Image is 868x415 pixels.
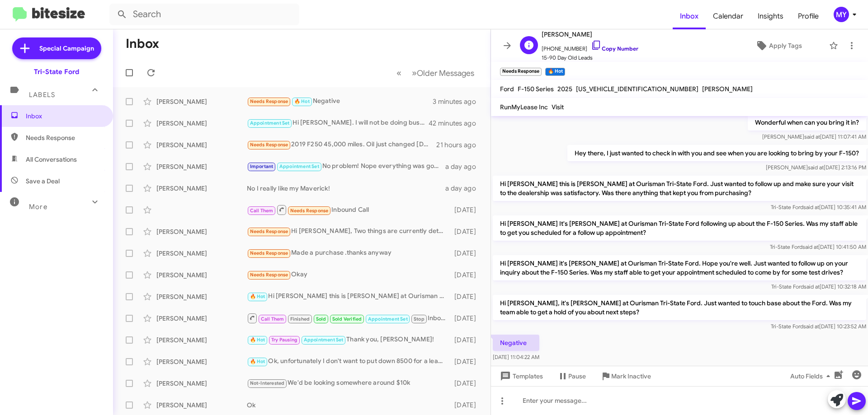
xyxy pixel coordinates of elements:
small: 🔥 Hot [545,68,565,76]
button: Previous [391,64,407,82]
div: [PERSON_NAME] [156,292,247,301]
span: Tri-State Ford [DATE] 10:23:52 AM [771,323,866,330]
span: Appointment Set [304,337,344,343]
span: 🔥 Hot [294,98,310,104]
span: Call Them [261,316,284,322]
div: [PERSON_NAME] [156,379,247,388]
nav: Page navigation example [392,64,480,82]
button: Pause [550,368,593,384]
div: [PERSON_NAME] [156,336,247,345]
div: 42 minutes ago [429,119,483,128]
p: Hi [PERSON_NAME] this is [PERSON_NAME] at Ourisman Tri-State Ford. Just wanted to follow up and m... [493,176,866,201]
span: RunMyLease Inc [500,103,548,111]
span: Tri-State Ford [DATE] 10:35:41 AM [771,204,866,210]
span: Needs Response [250,142,288,148]
div: Okay [247,270,450,280]
div: Made a purchase .thanks anyway [247,248,450,258]
span: Sold [316,316,326,322]
span: Tri-State Ford [DATE] 10:41:50 AM [770,243,866,250]
button: Templates [491,368,550,384]
span: Apply Tags [769,37,802,54]
a: Profile [791,3,826,29]
span: [PERSON_NAME] [DATE] 2:13:16 PM [766,164,866,171]
span: All Conversations [26,155,77,164]
div: [PERSON_NAME] [156,357,247,366]
div: [PERSON_NAME] [156,401,247,410]
span: Special Campaign [39,44,94,53]
span: Tri-State Ford [DATE] 10:32:18 AM [771,283,866,290]
div: [DATE] [450,292,483,301]
div: a day ago [445,184,483,193]
div: Hi [PERSON_NAME], Two things are currently deterring me from moving forward on a possible Ranger ... [247,226,450,237]
div: Thank you, [PERSON_NAME]! [247,335,450,345]
div: 21 hours ago [436,140,483,149]
div: [PERSON_NAME] [156,184,247,193]
p: Hi [PERSON_NAME] It's [PERSON_NAME] at Ourisman Tri-State Ford following up about the F-150 Serie... [493,215,866,241]
small: Needs Response [500,68,542,76]
div: Negative [247,96,433,107]
span: Templates [498,368,543,384]
div: No I really like my Maverick! [247,184,445,193]
span: « [396,67,401,79]
span: Needs Response [250,250,288,256]
div: [DATE] [450,205,483,214]
p: Hi [PERSON_NAME] it's [PERSON_NAME] at Ourisman Tri-State Ford. Hope you're well. Just wanted to ... [493,255,866,280]
span: Needs Response [290,208,329,214]
div: [DATE] [450,227,483,236]
span: [PHONE_NUMBER] [542,40,638,53]
a: Calendar [706,3,750,29]
span: [PERSON_NAME] [DATE] 11:07:41 AM [762,133,866,140]
div: No problem! Nope everything was good I think I'm going to hold on to my truck for a little bit lo... [247,161,445,172]
span: said at [804,283,820,290]
span: » [412,67,417,79]
div: [DATE] [450,270,483,280]
span: Appointment Set [279,163,319,169]
div: [DATE] [450,401,483,410]
span: Save a Deal [26,177,60,186]
span: Older Messages [417,68,474,78]
span: More [29,203,47,211]
div: [DATE] [450,314,483,323]
span: said at [803,323,819,330]
span: said at [803,204,819,210]
button: Apply Tags [732,37,825,54]
span: Call Them [250,208,274,214]
div: Inbound Call [247,312,450,324]
div: [DATE] [450,357,483,366]
div: [PERSON_NAME] [156,249,247,258]
span: Ford [500,85,514,93]
div: [PERSON_NAME] [156,227,247,236]
span: [US_VEHICLE_IDENTIFICATION_NUMBER] [576,85,698,93]
span: Needs Response [26,133,103,142]
span: Sold Verified [332,316,362,322]
button: Next [406,64,480,82]
div: Hi [PERSON_NAME] this is [PERSON_NAME] at Ourisman Tri-State Ford. Just wanted to follow up and m... [247,291,450,302]
span: 🔥 Hot [250,294,265,299]
span: 🔥 Hot [250,337,265,343]
div: Ok, unfortunately I don't want to put down 8500 for a lease. I just got off the phone with Chase ... [247,356,450,367]
div: Inbound Call [247,204,450,215]
div: [DATE] [450,249,483,258]
span: Needs Response [250,98,288,104]
a: Copy Number [591,45,638,52]
input: Search [109,4,299,25]
span: Important [250,163,274,169]
div: [DATE] [450,379,483,388]
a: Insights [750,3,791,29]
div: Hi [PERSON_NAME]. I will not be doing business with [PERSON_NAME] in the future. [247,118,429,128]
div: Tri-State Ford [34,67,79,76]
div: [PERSON_NAME] [156,97,247,106]
div: [PERSON_NAME] [156,162,247,171]
span: Stop [414,316,425,322]
div: [PERSON_NAME] [156,314,247,323]
a: Inbox [673,3,706,29]
span: Auto Fields [790,368,834,384]
span: Try Pausing [271,337,297,343]
span: [PERSON_NAME] [702,85,753,93]
div: [DATE] [450,336,483,345]
span: Appointment Set [368,316,408,322]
